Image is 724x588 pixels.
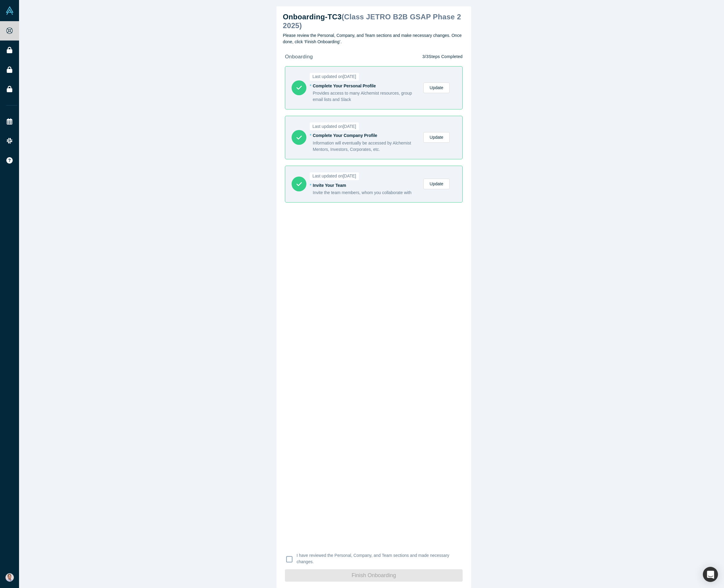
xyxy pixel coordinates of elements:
div: Provides access to many Alchemist resources, group email lists and Slack [313,90,417,103]
strong: onboarding [285,54,313,60]
a: Update [423,132,450,143]
div: Invite the team members, whom you collaborate with [313,190,417,196]
img: Alchemist Vault Logo [5,6,14,15]
button: Finish Onboarding [285,569,463,582]
span: Last updated on [DATE] [310,122,359,130]
p: 3 / 3 Steps Completed [422,54,463,60]
div: Invite Your Team [313,182,417,189]
div: Complete Your Personal Profile [313,83,417,89]
p: I have reviewed the Personal, Company, and Team sections and made necessary changes. [297,552,459,565]
p: Please review the Personal, Company, and Team sections and make necessary changes. Once done, cli... [283,32,465,45]
a: Update [423,83,450,93]
a: Update [423,179,450,189]
img: Yoshito Sudo's Account [5,573,14,582]
div: Information will eventually be accessed by Alchemist Mentors, Investors, Corporates, etc. [313,140,417,153]
span: ( Class JETRO B2B GSAP Phase 2 2025 ) [283,13,461,30]
span: Last updated on [DATE] [310,73,359,81]
span: Last updated on [DATE] [310,172,359,180]
div: Complete Your Company Profile [313,132,417,139]
h2: Onboarding - TC3 [283,13,465,30]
